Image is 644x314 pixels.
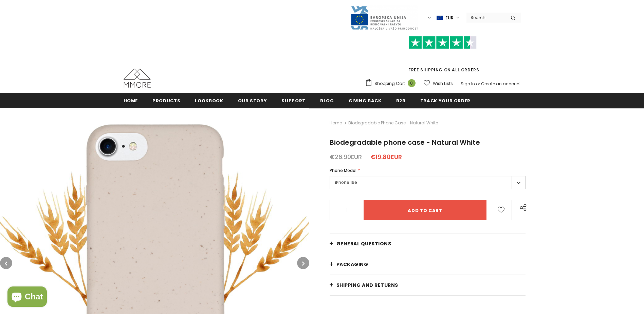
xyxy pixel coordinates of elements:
[466,13,505,22] input: Search Site
[330,275,526,295] a: Shipping and returns
[336,240,391,247] span: General Questions
[409,36,477,49] img: Trust Pilot Stars
[238,98,267,104] span: Our Story
[330,168,356,173] span: Phone Model
[281,98,306,104] span: support
[365,39,521,73] span: FREE SHIPPING ON ALL ORDERS
[330,254,526,275] a: PACKAGING
[396,93,406,108] a: B2B
[195,93,223,108] a: Lookbook
[461,81,475,87] a: Sign In
[238,93,267,108] a: Our Story
[336,282,398,289] span: Shipping and returns
[320,98,334,104] span: Blog
[408,79,416,87] span: 0
[330,119,342,127] a: Home
[336,261,368,268] span: PACKAGING
[481,81,521,87] a: Create an account
[396,98,406,104] span: B2B
[420,93,471,108] a: Track your order
[349,98,382,104] span: Giving back
[424,77,453,89] a: Wish Lists
[330,176,526,189] label: iPhone 16e
[152,93,180,108] a: Products
[330,233,526,254] a: General Questions
[420,98,471,104] span: Track your order
[365,78,419,89] a: Shopping Cart 0
[445,15,454,21] span: EUR
[124,93,138,108] a: Home
[476,81,480,87] span: or
[281,93,306,108] a: support
[349,93,382,108] a: Giving back
[370,153,402,161] span: €19.80EUR
[350,15,418,20] a: Javni Razpis
[152,98,180,104] span: Products
[5,286,49,309] inbox-online-store-chat: Shopify online store chat
[364,200,487,220] input: Add to cart
[320,93,334,108] a: Blog
[124,98,138,104] span: Home
[433,80,453,87] span: Wish Lists
[365,49,521,67] iframe: Customer reviews powered by Trustpilot
[330,153,362,161] span: €26.90EUR
[350,5,418,30] img: Javni Razpis
[374,80,405,87] span: Shopping Cart
[124,69,151,88] img: MMORE Cases
[195,98,223,104] span: Lookbook
[330,138,480,147] span: Biodegradable phone case - Natural White
[348,119,438,127] span: Biodegradable phone case - Natural White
